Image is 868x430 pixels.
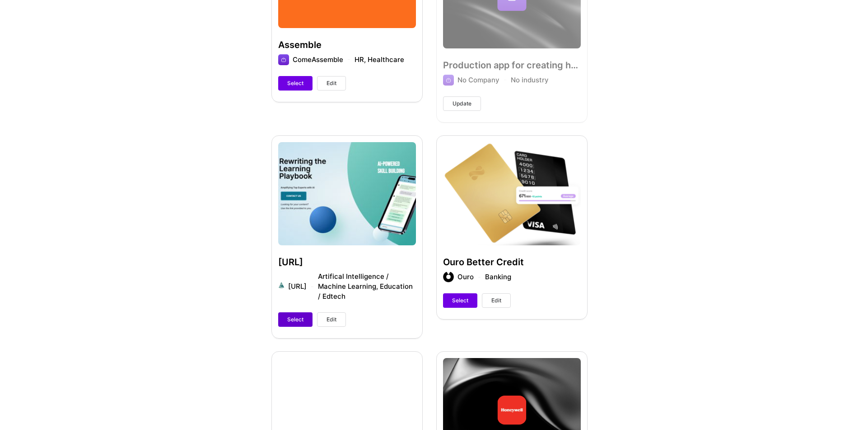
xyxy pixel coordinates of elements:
[287,315,303,324] span: Select
[278,76,313,91] button: Select
[482,293,511,308] button: Edit
[491,296,501,305] span: Edit
[443,96,481,111] button: Update
[452,296,468,305] span: Select
[317,312,346,327] button: Edit
[287,79,303,87] span: Select
[327,79,336,87] span: Edit
[443,293,477,308] button: Select
[327,315,336,324] span: Edit
[317,76,346,91] button: Edit
[278,312,313,327] button: Select
[453,100,471,108] span: Update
